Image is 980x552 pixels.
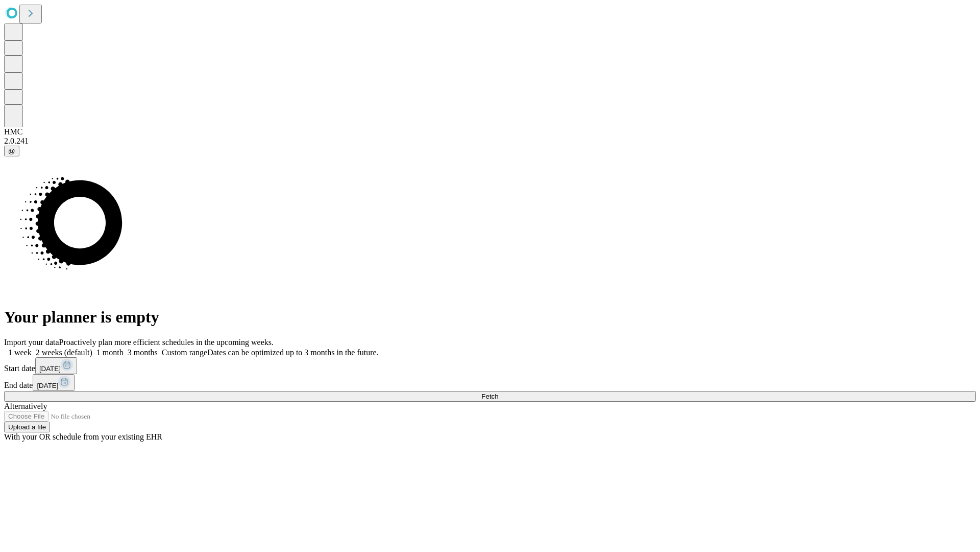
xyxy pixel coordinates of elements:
[8,348,32,357] span: 1 week
[39,365,61,373] span: [DATE]
[4,136,976,146] div: 2.0.241
[96,348,124,357] span: 1 month
[4,127,976,136] div: HMC
[4,402,47,410] span: Alternatively
[481,393,498,400] span: Fetch
[4,338,59,347] span: Import your data
[37,382,58,389] span: [DATE]
[207,348,378,357] span: Dates can be optimized up to 3 months in the future.
[162,348,207,357] span: Custom range
[4,308,976,327] h1: Your planner is empty
[4,146,19,156] button: @
[4,374,976,391] div: End date
[35,357,77,374] button: [DATE]
[4,357,976,374] div: Start date
[4,391,976,402] button: Fetch
[128,348,158,357] span: 3 months
[4,422,50,432] button: Upload a file
[36,348,92,357] span: 2 weeks (default)
[59,338,274,347] span: Proactively plan more efficient schedules in the upcoming weeks.
[4,432,162,441] span: With your OR schedule from your existing EHR
[33,374,75,391] button: [DATE]
[8,147,15,155] span: @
